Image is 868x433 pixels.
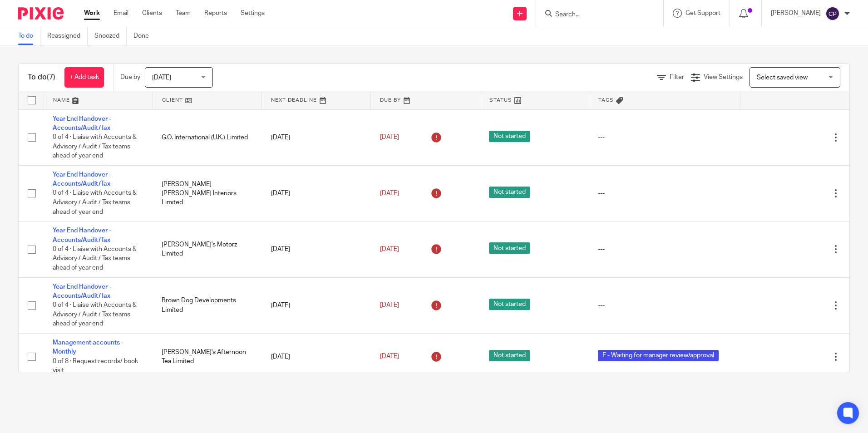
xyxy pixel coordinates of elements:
[489,131,530,142] span: Not started
[113,9,128,18] a: Email
[262,221,371,277] td: [DATE]
[598,301,731,310] div: ---
[120,73,140,82] p: Due by
[489,242,530,254] span: Not started
[598,133,731,142] div: ---
[18,27,40,45] a: To do
[489,187,530,198] span: Not started
[262,333,371,380] td: [DATE]
[53,172,111,187] a: Year End Handover - Accounts/Audit/Tax
[757,74,808,81] span: Select saved view
[262,165,371,221] td: [DATE]
[64,67,104,88] a: + Add task
[380,190,399,197] span: [DATE]
[53,134,137,159] span: 0 of 4 · Liaise with Accounts & Advisory / Audit / Tax teams ahead of year end
[686,10,720,16] span: Get Support
[598,245,731,254] div: ---
[153,221,261,277] td: [PERSON_NAME]'s Motorz Limited
[53,340,123,355] a: Management accounts - Monthly
[176,9,191,18] a: Team
[47,74,55,81] span: (7)
[489,350,530,361] span: Not started
[554,11,636,19] input: Search
[153,109,261,165] td: G.O. International (U.K.) Limited
[94,27,127,45] a: Snoozed
[53,190,137,215] span: 0 of 4 · Liaise with Accounts & Advisory / Audit / Tax teams ahead of year end
[380,302,399,309] span: [DATE]
[380,354,399,360] span: [DATE]
[262,109,371,165] td: [DATE]
[380,134,399,140] span: [DATE]
[598,189,731,198] div: ---
[152,74,171,81] span: [DATE]
[53,358,138,374] span: 0 of 8 · Request records/ book visit
[704,74,743,80] span: View Settings
[142,9,162,18] a: Clients
[825,6,840,21] img: svg%3E
[53,116,111,131] a: Year End Handover - Accounts/Audit/Tax
[153,165,261,221] td: [PERSON_NAME] [PERSON_NAME] Interiors Limited
[153,333,261,380] td: [PERSON_NAME]'s Afternoon Tea Limited
[489,299,530,310] span: Not started
[53,284,111,299] a: Year End Handover - Accounts/Audit/Tax
[18,7,64,20] img: Pixie
[598,350,719,361] span: E - Waiting for manager review/approval
[771,9,821,18] p: [PERSON_NAME]
[204,9,227,18] a: Reports
[262,277,371,333] td: [DATE]
[53,302,137,327] span: 0 of 4 · Liaise with Accounts & Advisory / Audit / Tax teams ahead of year end
[133,27,156,45] a: Done
[380,246,399,252] span: [DATE]
[53,227,111,243] a: Year End Handover - Accounts/Audit/Tax
[47,27,88,45] a: Reassigned
[670,74,684,80] span: Filter
[84,9,100,18] a: Work
[28,73,55,82] h1: To do
[598,98,614,103] span: Tags
[53,246,137,271] span: 0 of 4 · Liaise with Accounts & Advisory / Audit / Tax teams ahead of year end
[153,277,261,333] td: Brown Dog Developments Limited
[241,9,265,18] a: Settings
